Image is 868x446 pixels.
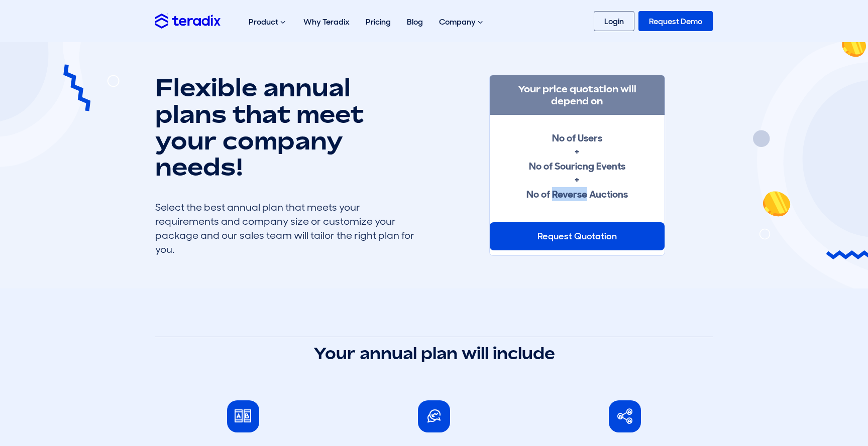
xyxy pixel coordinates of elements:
div: Request Quotation [490,222,665,250]
img: Teradix logo [155,14,221,28]
a: Request Demo [638,11,713,31]
div: Select the best annual plan that meets your requirements and company size or customize your packa... [155,200,416,256]
div: Product [241,6,295,38]
strong: No of Users + No of Souricng Events + No of Reverse Auctions [526,131,628,201]
a: Login [594,11,634,31]
strong: Your annual plan will include [313,344,555,363]
h1: Flexible annual plans that meet your company needs! [155,74,416,180]
div: Company [431,6,493,38]
a: Pricing [358,6,399,38]
iframe: Chatbot [802,380,854,432]
a: Blog [399,6,431,38]
h3: Your price quotation will depend on [490,75,665,115]
a: Why Teradix [295,6,358,38]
